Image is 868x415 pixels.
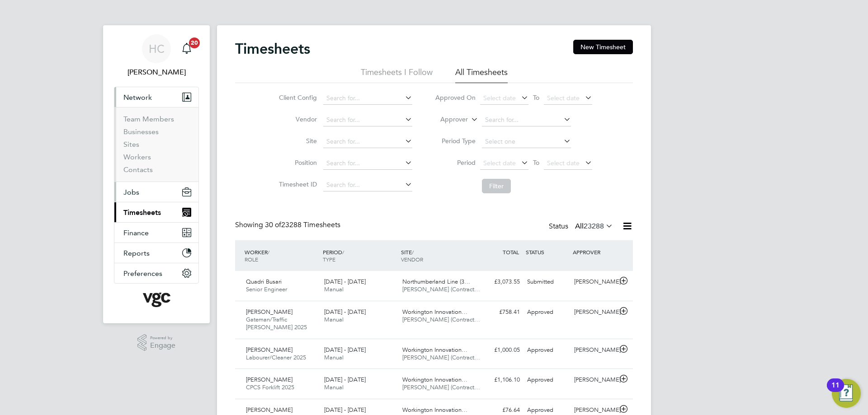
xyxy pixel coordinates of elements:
span: Manual [324,316,344,323]
a: Powered byEngage [137,334,176,351]
label: Vendor [276,115,317,123]
a: Businesses [123,127,159,136]
div: [PERSON_NAME] [571,343,618,358]
button: Network [114,87,198,107]
div: [PERSON_NAME] [571,373,618,387]
div: Approved [524,343,571,358]
span: Network [123,93,152,102]
span: To [530,92,542,103]
div: SITE [399,244,477,267]
div: £758.41 [476,305,524,320]
span: Gateman/Traffic [PERSON_NAME] 2025 [246,316,307,331]
span: Manual [324,354,344,361]
label: All [575,222,613,231]
span: [DATE] - [DATE] [324,278,366,285]
span: Select date [483,159,516,167]
span: Engage [150,342,175,350]
span: TOTAL [503,248,519,256]
span: [PERSON_NAME] (Contract… [402,285,480,293]
span: ROLE [245,256,258,263]
span: Jobs [123,188,139,196]
span: Finance [123,228,149,237]
span: Manual [324,285,344,293]
div: WORKER [242,244,321,267]
button: Reports [114,243,198,263]
div: [PERSON_NAME] [571,275,618,289]
span: CPCS Forklift 2025 [246,383,294,391]
h2: Timesheets [235,40,310,58]
label: Position [276,159,317,167]
div: APPROVER [571,244,618,260]
a: Team Members [123,115,174,123]
span: [PERSON_NAME] [246,376,292,383]
span: 30 of [265,220,281,229]
button: Finance [114,223,198,242]
label: Client Config [276,93,317,102]
span: Workington Innovation… [402,308,467,316]
span: Workington Innovation… [402,376,467,383]
span: Select date [547,159,580,167]
span: [DATE] - [DATE] [324,346,366,354]
label: Period [435,159,476,167]
label: Approver [427,115,468,124]
img: vgcgroup-logo-retina.png [143,293,170,307]
div: Approved [524,373,571,387]
span: / [412,248,414,256]
div: 11 [831,385,840,397]
a: Workers [123,153,151,161]
button: Jobs [114,182,198,202]
span: HC [149,43,165,55]
span: Labourer/Cleaner 2025 [246,354,306,361]
span: [DATE] - [DATE] [324,308,366,316]
div: £3,073.55 [476,275,524,289]
div: Approved [524,305,571,320]
span: 20 [189,37,200,48]
button: Filter [482,179,511,193]
div: Network [114,107,198,182]
span: Timesheets [123,208,161,217]
input: Search for... [323,92,412,105]
button: Open Resource Center, 11 new notifications [832,379,861,408]
span: [PERSON_NAME] [246,346,292,354]
span: Powered by [150,334,175,342]
span: 23288 Timesheets [265,220,340,229]
span: [PERSON_NAME] (Contract… [402,316,480,323]
label: Period Type [435,137,476,145]
input: Search for... [482,114,571,126]
span: Select date [547,94,580,102]
div: Showing [235,220,342,230]
span: Senior Engineer [246,285,287,293]
label: Timesheet ID [276,180,317,188]
div: PERIOD [321,244,399,267]
span: Workington Innovation… [402,346,467,354]
span: [PERSON_NAME] (Contract… [402,354,480,361]
button: Timesheets [114,202,198,222]
div: £1,000.05 [476,343,524,358]
div: £1,106.10 [476,373,524,387]
a: HC[PERSON_NAME] [114,34,199,78]
a: 20 [178,34,196,63]
span: Northumberland Line (3… [402,278,470,285]
li: Timesheets I Follow [361,67,433,83]
span: To [530,157,542,168]
span: Manual [324,383,344,391]
label: Approved On [435,93,476,102]
span: TYPE [323,256,335,263]
a: Go to home page [114,293,199,307]
span: Workington Innovation… [402,406,467,414]
input: Search for... [323,114,412,126]
span: [PERSON_NAME] [246,406,292,414]
a: Sites [123,140,139,149]
a: Contacts [123,165,153,174]
span: [DATE] - [DATE] [324,376,366,383]
span: [PERSON_NAME] [246,308,292,316]
span: [PERSON_NAME] (Contract… [402,383,480,391]
nav: Main navigation [103,25,210,323]
span: [DATE] - [DATE] [324,406,366,414]
input: Search for... [323,135,412,148]
span: Preferences [123,269,162,278]
li: All Timesheets [455,67,508,83]
span: VENDOR [401,256,423,263]
div: STATUS [524,244,571,260]
button: New Timesheet [573,40,633,54]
